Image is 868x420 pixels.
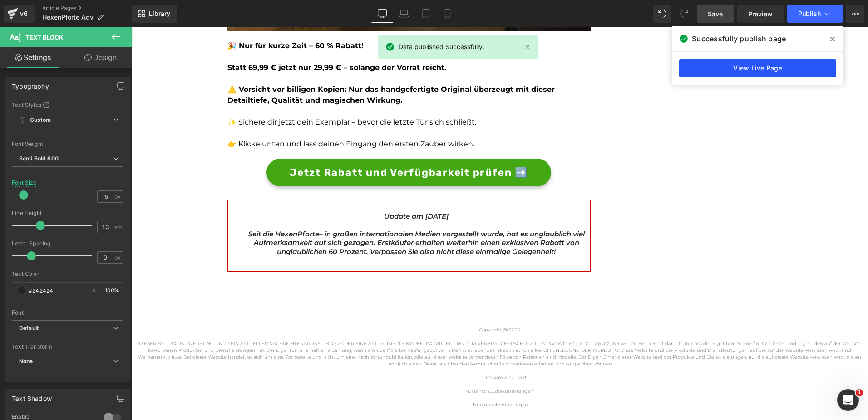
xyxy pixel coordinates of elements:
span: em [114,224,122,230]
a: Datenschutzbestimmungen [336,361,402,367]
iframe: Intercom live chat [837,389,859,411]
span: Library [149,10,170,18]
div: Text Color [12,271,123,277]
span: - [340,375,397,380]
span: Jetzt Rabatt und Verfügbarkeit prüfen ➡️ [158,138,397,153]
button: Redo [675,5,693,23]
span: px [114,255,122,260]
div: Font [12,310,123,316]
a: Desktop [371,5,393,23]
a: Mobile [437,5,459,23]
b: None [19,358,33,365]
i: – in großen internationalen Medien vorgestellt wurde, hat es unglaublich viel Aufmerksamkeit auf ... [123,202,454,229]
a: View Live Page [679,59,836,77]
a: v6 [4,5,35,23]
span: Save [708,9,723,19]
p: ✨ Sichere dir jetzt dein Exemplar – bevor die letzte Tür sich schließt. [96,90,459,100]
i: Update am [DATE] [253,185,317,193]
div: Letter Spacing [12,240,123,247]
a: Nutzungsbedingungen [342,375,397,380]
a: Article Pages [42,5,132,12]
div: % [101,283,123,299]
a: Tablet [415,5,437,23]
span: Preview [748,9,773,19]
strong: 🎉 Nur für kurze Zeit – 60 % Rabatt! [96,14,232,23]
i: Seit die HexenPforte [117,202,188,211]
div: Typography [12,77,49,90]
button: Undo [653,5,671,23]
div: Text Transform [12,344,123,350]
a: Design [68,47,133,68]
button: Publish [787,5,843,23]
a: - Impressum & Kontakt [342,347,395,353]
div: Font Size [12,180,37,186]
span: Publish [798,10,821,17]
div: Text Shadow [12,390,52,402]
a: Preview [737,5,784,23]
div: Line Height [12,210,123,216]
a: New Library [132,5,177,23]
b: Custom [30,116,51,124]
a: Jetzt Rabatt und Verfügbarkeit prüfen ➡️ [135,131,420,159]
span: 1 [856,389,863,396]
p: 👉 Klicke unten und lass deinen Eingang den ersten Zauber wirken. [96,111,459,122]
span: Successfully publish page [692,33,786,44]
strong: ⚠️ Vorsicht vor billigen Kopien: Nur das handgefertigte Original überzeugt mit dieser Detailtiefe... [96,58,424,77]
i: Default [19,325,39,332]
div: Font Weight [12,141,123,147]
div: Text Styles [12,101,123,108]
input: Color [29,285,87,295]
a: Laptop [393,5,415,23]
span: Text Block [25,34,63,41]
button: More [846,5,864,23]
span: Data published Successfully. [399,42,484,52]
div: v6 [18,8,30,20]
strong: Statt 69,99 € jetzt nur 29,99 € – solange der Vorrat reicht. [96,36,315,45]
span: HexenPforte Adv [42,14,94,21]
b: Semi Bold 600 [19,155,59,162]
span: px [114,194,122,200]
